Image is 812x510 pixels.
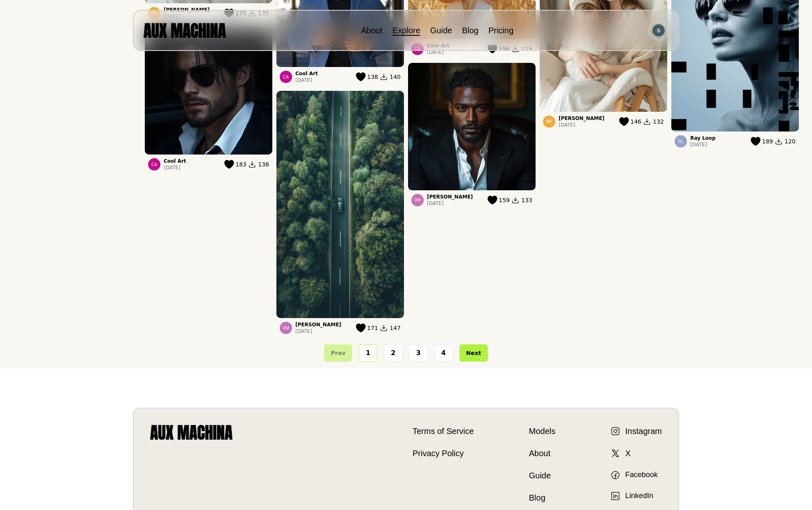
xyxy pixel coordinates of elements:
[610,447,631,459] a: X
[751,137,773,146] button: 189
[276,91,404,318] img: 202411_1903c7f29d4745529ae1d0a8199e0fa9.png
[511,196,532,205] button: 133
[280,71,292,83] div: Cool Art
[359,344,377,362] button: 1
[690,141,716,148] p: [DATE]
[775,137,796,146] button: 120
[543,115,555,128] div: Marvin P
[762,137,773,145] span: 189
[546,119,552,124] span: MP
[430,26,452,35] a: Guide
[361,26,383,35] a: About
[144,23,226,37] img: AUX MACHINA
[224,160,247,169] button: 183
[690,135,716,141] p: Ray Loop
[459,344,488,362] button: Next
[367,324,378,332] span: 171
[145,27,272,155] img: 202411_8b5e6061782c4e28b6954596b9b7b8aa.png
[427,194,473,200] p: [PERSON_NAME]
[324,344,352,362] button: Prev
[631,118,642,126] span: 146
[488,26,513,35] a: Pricing
[427,200,473,207] p: [DATE]
[148,158,160,171] div: Cool Art
[499,196,510,204] span: 159
[610,426,620,436] img: Instagram
[295,321,341,328] p: [PERSON_NAME]
[610,470,620,480] img: Facebook
[487,196,510,205] button: 159
[283,75,289,79] span: CA
[521,196,532,204] span: 133
[643,117,664,126] button: 132
[295,77,318,83] p: [DATE]
[610,490,653,501] a: LinkedIn
[678,139,684,144] span: RL
[413,425,474,437] a: Terms of Service
[529,425,555,437] a: Models
[236,160,247,168] span: 183
[380,72,401,81] button: 140
[414,198,421,202] span: DM
[164,164,186,171] p: [DATE]
[248,160,269,169] button: 138
[784,137,796,145] span: 120
[384,344,402,362] button: 2
[559,115,605,122] p: [PERSON_NAME]
[390,73,401,81] span: 140
[295,70,318,77] p: Cool Art
[529,469,555,482] a: Guide
[280,322,292,334] div: David Mathews
[411,194,424,206] div: David Mathews
[529,492,555,504] a: Blog
[390,324,401,332] span: 147
[413,447,474,459] a: Privacy Policy
[652,24,665,37] img: Avatar
[462,26,478,35] a: Blog
[610,469,658,480] a: Facebook
[559,122,605,128] p: [DATE]
[356,323,378,332] button: 171
[151,162,157,167] span: CA
[653,118,664,126] span: 132
[427,49,450,55] p: [DATE]
[610,491,620,501] img: LinkedIn
[610,448,620,458] img: X
[409,344,427,362] button: 3
[258,160,269,168] span: 138
[356,72,378,81] button: 138
[380,323,401,332] button: 147
[619,117,642,126] button: 146
[408,63,536,190] img: 202411_91eee9451ee8431dbef2ef5ba234282a.png
[675,135,687,148] div: Ray Loop
[392,26,420,35] a: Explore
[367,73,378,81] span: 138
[283,326,289,330] span: DM
[610,425,662,437] a: Instagram
[434,344,453,362] button: 4
[164,158,186,164] p: Cool Art
[295,328,341,335] p: [DATE]
[529,447,555,459] a: About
